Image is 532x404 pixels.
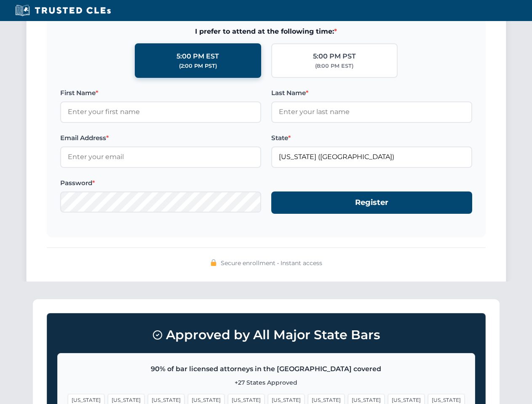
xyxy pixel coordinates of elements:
[60,133,261,143] label: Email Address
[315,62,353,70] div: (8:00 PM EST)
[271,88,472,98] label: Last Name
[57,324,475,346] h3: Approved by All Major State Bars
[13,4,113,17] img: Trusted CLEs
[60,146,261,167] input: Enter your email
[271,146,472,167] input: Florida (FL)
[313,51,356,62] div: 5:00 PM PST
[60,101,261,122] input: Enter your first name
[68,364,465,375] p: 90% of bar licensed attorneys in the [GEOGRAPHIC_DATA] covered
[179,62,217,70] div: (2:00 PM PST)
[210,259,217,266] img: 🔒
[271,101,472,122] input: Enter your last name
[221,258,322,268] span: Secure enrollment • Instant access
[60,26,472,37] span: I prefer to attend at the following time:
[60,88,261,98] label: First Name
[271,191,472,214] button: Register
[60,178,261,188] label: Password
[68,378,465,387] p: +27 States Approved
[271,133,472,143] label: State
[176,51,219,62] div: 5:00 PM EST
